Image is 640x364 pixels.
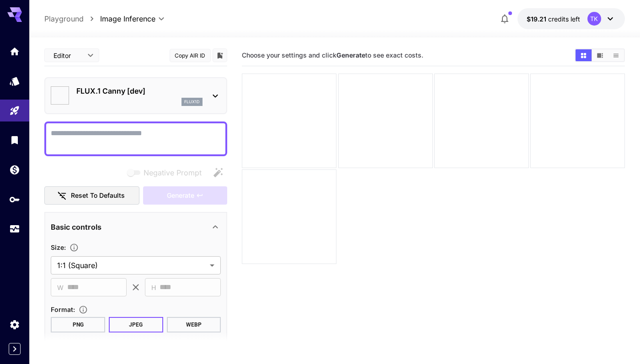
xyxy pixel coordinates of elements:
nav: breadcrumb [44,13,100,24]
p: Basic controls [51,222,101,232]
button: Reset to defaults [44,186,139,205]
div: API Keys [9,194,20,205]
div: Show media in grid viewShow media in video viewShow media in list view [575,48,625,62]
p: FLUX.1 Canny [dev] [76,85,203,96]
span: Negative Prompt [144,167,202,178]
button: Copy AIR ID [170,49,211,62]
div: Playground [9,105,20,116]
button: JPEG [109,317,163,332]
button: Choose the file format for the output image. [75,305,91,314]
div: Usage [9,223,20,235]
div: Basic controls [51,216,221,238]
span: Image Inference [100,13,155,24]
span: $19.21 [527,15,548,23]
div: FLUX.1 Canny [dev]flux1d [51,82,221,110]
span: W [57,282,64,293]
button: Add to library [216,50,224,61]
button: $19.20576TK [517,8,625,29]
p: flux1d [184,99,200,105]
button: Adjust the dimensions of the generated image by specifying its width and height in pixels, or sel... [66,243,82,252]
span: 1:1 (Square) [57,260,206,271]
button: Show media in list view [608,49,624,61]
div: TK [587,12,601,26]
button: Expand sidebar [9,343,21,355]
button: Show media in video view [592,49,608,61]
span: Size : [51,243,66,251]
div: $19.20576 [527,14,580,24]
span: Choose your settings and click to see exact costs. [242,51,423,59]
div: Models [9,75,20,87]
span: Negative prompts are not compatible with the selected model. [125,167,209,178]
div: Home [9,46,20,57]
span: Editor [53,51,82,60]
span: Format : [51,306,75,313]
div: Settings [9,319,20,330]
a: Playground [44,13,84,24]
button: Show media in grid view [576,49,592,61]
button: PNG [51,317,105,332]
button: WEBP [167,317,221,332]
div: Library [9,134,20,146]
b: Generate [336,51,365,59]
span: credits left [548,15,580,23]
div: Wallet [9,164,20,175]
span: H [151,282,156,293]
